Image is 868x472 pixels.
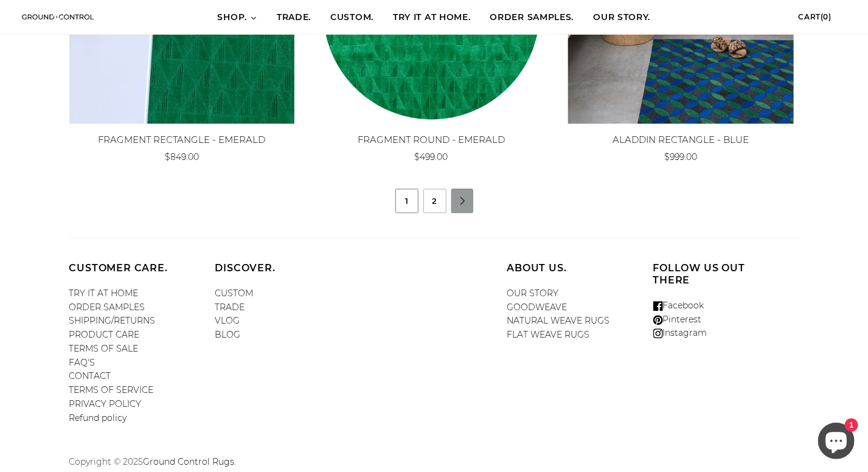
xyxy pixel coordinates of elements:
[583,1,660,35] a: OUR STORY.
[393,12,471,24] span: TRY IT AT HOME.
[358,134,505,145] a: FRAGMENT ROUND - EMERALD
[321,1,383,35] a: CUSTOM.
[653,262,781,286] h4: Follow us out there
[490,12,574,24] span: ORDER SAMPLES.
[799,12,821,21] span: Cart
[481,1,584,35] a: ORDER SAMPLES.
[507,262,635,274] h4: ABOUT US.
[69,288,139,299] a: TRY IT AT HOME
[218,12,248,24] span: SHOP.
[799,12,850,21] a: Cart(0)
[69,262,197,274] h4: CUSTOMER CARE.
[452,197,474,205] a: 
[69,370,111,381] a: CONTACT
[69,329,140,340] a: PRODUCT CARE
[267,1,321,35] a: TRADE.
[98,134,265,145] a: FRAGMENT RECTANGLE - EMERALD
[613,134,749,145] a: ALADDIN RECTANGLE - BLUE
[69,398,142,409] a: PRIVACY POLICY
[507,315,610,326] a: NATURAL WEAVE RUGS
[69,455,434,469] p: Copyright © 2025 .
[165,151,199,162] span: $849.00
[215,288,254,299] a: CUSTOM
[593,12,650,24] span: OUR STORY.
[69,357,95,368] a: FAQ'S
[824,12,829,21] span: 0
[215,262,343,274] h4: DISCOVER.
[507,288,559,299] a: OUR STORY
[69,384,154,395] a: TERMS OF SERVICE
[69,302,145,313] a: ORDER SAMPLES
[69,412,127,423] a: Refund policy
[415,151,448,162] span: $499.00
[69,315,156,326] a: SHIPPING/RETURNS
[507,329,590,340] a: FLAT WEAVE RUGS
[383,1,481,35] a: TRY IT AT HOME.
[424,189,446,212] a: 2
[814,423,858,462] inbox-online-store-chat: Shopify online store chat
[69,343,139,354] a: TERMS OF SALE
[507,302,568,313] a: GOODWEAVE
[653,314,702,325] a: Pinterest
[208,1,268,35] a: SHOP.
[215,315,240,326] a: VLOG
[215,329,241,340] a: BLOG
[215,302,245,313] a: TRADE
[144,456,235,467] a: Ground Control Rugs
[396,189,418,212] a: 1
[653,300,704,311] a: Facebook
[665,151,698,162] span: $999.00
[330,12,373,24] span: CUSTOM.
[277,12,311,24] span: TRADE.
[653,327,707,338] a: Instagram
